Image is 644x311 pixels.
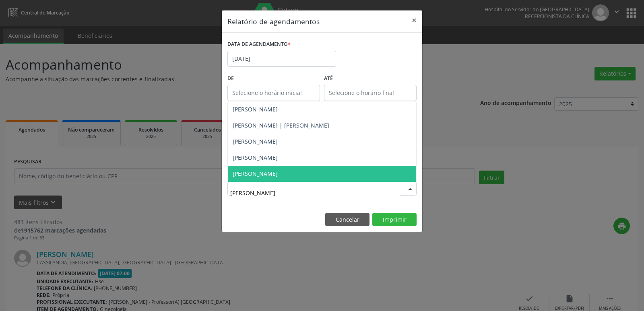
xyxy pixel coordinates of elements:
[233,105,278,113] span: [PERSON_NAME]
[227,72,320,85] label: De
[324,85,417,101] input: Selecione o horário final
[233,154,278,161] span: [PERSON_NAME]
[233,122,329,129] span: [PERSON_NAME] | [PERSON_NAME]
[230,185,400,201] input: Selecione um profissional
[227,38,291,51] label: DATA DE AGENDAMENTO
[233,170,278,177] span: [PERSON_NAME]
[406,10,422,30] button: Close
[325,213,369,227] button: Cancelar
[233,138,278,145] span: [PERSON_NAME]
[324,72,417,85] label: ATÉ
[227,16,320,27] h5: Relatório de agendamentos
[372,213,417,227] button: Imprimir
[227,51,336,67] input: Selecione uma data ou intervalo
[227,85,320,101] input: Selecione o horário inicial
